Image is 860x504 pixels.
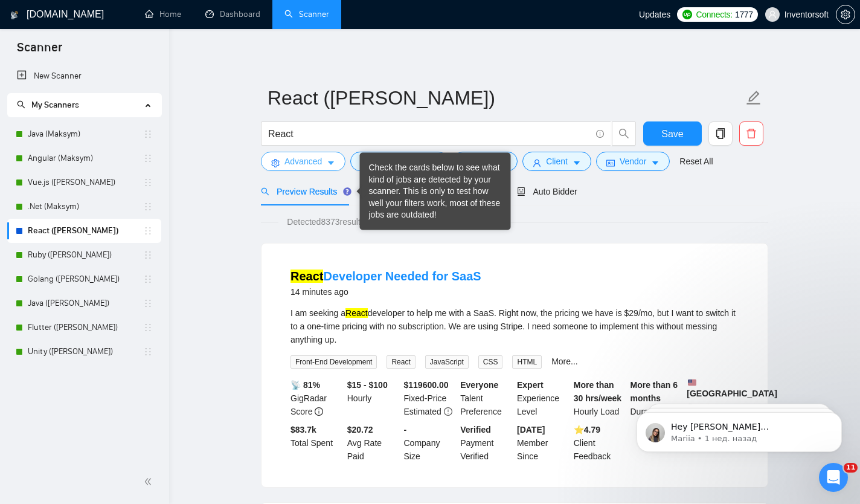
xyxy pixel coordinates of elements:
li: New Scanner [7,64,161,88]
b: Expert [517,380,544,390]
div: 14 minutes ago [290,285,481,299]
span: robot [517,187,525,196]
span: Advanced [284,155,322,168]
div: Payment Verified [458,423,515,463]
button: userClientcaret-down [522,152,591,171]
div: Tooltip anchor [342,186,353,197]
iframe: Intercom notifications сообщение [618,387,860,471]
div: Total Spent [288,423,345,463]
span: My Scanners [17,100,79,110]
div: GigRadar Score [288,378,345,418]
img: 🇺🇸 [688,378,696,387]
div: Country [684,378,741,418]
div: Hourly Load [571,378,628,418]
button: folderJobscaret-down [453,152,518,171]
li: Vue.js (Julia) [7,170,161,195]
a: Angular (Maksym) [28,146,143,170]
a: dashboardDashboard [205,9,260,19]
span: setting [836,10,855,19]
span: holder [143,178,153,187]
b: Everyone [460,380,498,390]
li: Angular (Maksym) [7,146,161,170]
span: holder [143,226,153,236]
b: More than 30 hrs/week [574,380,621,403]
span: Scanner [7,39,72,64]
span: caret-down [651,158,659,167]
span: 11 [844,463,858,473]
span: setting [271,158,280,167]
span: caret-down [573,158,581,167]
div: Duration [628,378,685,418]
span: search [17,100,25,109]
span: double-left [144,476,156,488]
li: Flutter (Nadia) [7,315,161,340]
span: info-circle [315,407,323,416]
button: setting [836,5,855,24]
button: copy [708,121,733,146]
span: Client [546,155,568,168]
span: user [768,10,777,19]
span: search [612,128,635,139]
span: React [387,355,415,369]
div: Avg Rate Paid [345,423,402,463]
b: $20.72 [347,425,373,435]
a: ReactDeveloper Needed for SaaS [290,270,481,283]
b: ⭐️ 4.79 [574,425,600,435]
li: Java (Maksym) [7,122,161,146]
span: caret-down [327,158,335,167]
span: Save [661,126,683,141]
a: setting [836,10,855,19]
a: Java ([PERSON_NAME]) [28,291,143,315]
button: barsJob Categorycaret-down [350,152,448,171]
a: Flutter ([PERSON_NAME]) [28,315,143,340]
span: info-circle [596,130,604,138]
span: holder [143,153,153,163]
b: $ 119600.00 [404,380,449,390]
a: Vue.js ([PERSON_NAME]) [28,170,143,195]
b: 📡 81% [290,380,320,390]
span: delete [740,128,763,139]
a: Ruby ([PERSON_NAME]) [28,243,143,267]
span: CSS [478,355,503,369]
div: Hourly [345,378,402,418]
span: holder [143,274,153,284]
span: Connects: [696,8,733,21]
span: exclamation-circle [444,407,452,416]
a: searchScanner [284,9,329,19]
input: Scanner name... [268,83,743,113]
span: Preview Results [261,187,348,196]
b: [GEOGRAPHIC_DATA] [687,378,777,398]
span: HTML [512,355,542,369]
span: JavaScript [425,355,469,369]
iframe: Intercom live chat [819,463,848,492]
div: Company Size [402,423,458,463]
a: Unity ([PERSON_NAME]) [28,340,143,364]
span: 1777 [735,8,753,21]
span: holder [143,202,153,212]
li: React (Diana) [7,219,161,243]
div: Experience Level [515,378,571,418]
div: I am seeking a developer to help me with a SaaS. Right now, the pricing we have is $29/mo, but I ... [290,306,739,346]
button: delete [739,121,763,146]
button: Save [643,121,702,146]
img: upwork-logo.png [682,10,692,19]
b: Verified [460,425,491,435]
mark: React [345,308,368,318]
span: edit [746,90,762,106]
span: holder [143,299,153,308]
a: More... [551,357,578,366]
div: Fixed-Price [402,378,458,418]
button: idcardVendorcaret-down [596,152,670,171]
a: React ([PERSON_NAME]) [28,219,143,243]
li: .Net (Maksym) [7,195,161,219]
a: .Net (Maksym) [28,195,143,219]
b: [DATE] [517,425,545,435]
input: Search Freelance Jobs... [268,126,591,141]
li: Ruby (Julia) [7,243,161,267]
span: Estimated [404,407,441,416]
div: Client Feedback [571,423,628,463]
li: Golang (Julia) [7,267,161,291]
